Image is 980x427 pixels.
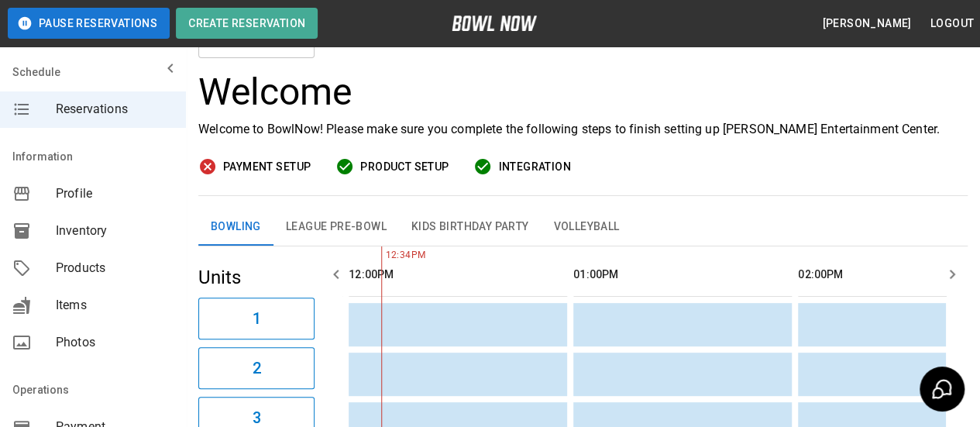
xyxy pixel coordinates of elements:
span: Photos [56,333,174,352]
h6: 1 [252,306,260,331]
button: [PERSON_NAME] [816,9,917,38]
span: Integration [498,157,570,177]
button: Create Reservation [176,8,318,39]
span: Profile [56,184,174,203]
h6: 2 [252,356,260,381]
h3: Welcome [198,71,968,114]
button: Pause Reservations [8,8,170,39]
button: 1 [198,298,315,339]
button: 2 [198,347,315,389]
button: Kids Birthday Party [399,208,542,246]
div: inventory tabs [198,208,968,246]
button: Bowling [198,208,273,246]
span: Products [56,259,174,277]
th: 01:00PM [573,253,792,297]
img: logo [452,15,537,31]
button: Logout [924,9,980,38]
span: Items [56,296,174,315]
span: Reservations [56,100,174,119]
span: Payment Setup [223,157,311,177]
p: Welcome to BowlNow! Please make sure you complete the following steps to finish setting up [PERSO... [198,120,968,139]
span: 12:34PM [381,248,385,263]
span: Product Setup [360,157,449,177]
span: Inventory [56,222,174,240]
button: Volleyball [541,208,631,246]
button: League Pre-Bowl [273,208,399,246]
h5: Units [198,265,315,290]
th: 12:00PM [349,253,567,297]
